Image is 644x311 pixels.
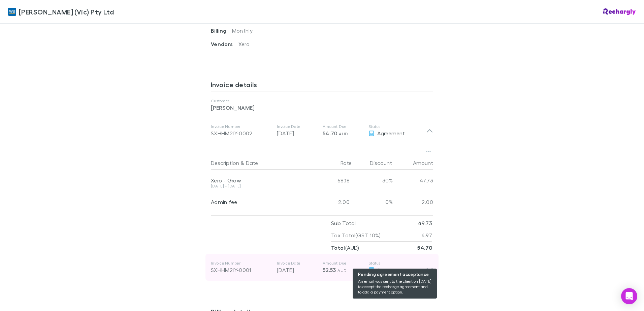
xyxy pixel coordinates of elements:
p: [DATE] [277,266,317,274]
p: Tax Total (GST 10%) [331,229,381,241]
p: Customer [211,98,433,104]
div: 68.18 [312,170,352,191]
div: [DATE] - [DATE] [211,184,309,188]
div: SXHHM2IY-0002 [211,129,271,137]
p: Amount Due [323,261,363,266]
span: Billing [211,27,232,34]
span: Vendors [211,41,238,47]
div: 2.00 [312,191,352,213]
div: Admin fee [211,199,309,205]
button: Description [211,156,239,170]
span: [PERSON_NAME] (Vic) Pty Ltd [19,7,114,17]
div: 30% [352,170,393,191]
p: Amount Due [323,124,363,129]
img: Rechargly Logo [603,8,636,15]
span: AUD [337,268,347,273]
strong: 54.70 [417,244,432,251]
div: SXHHM2IY-0001 [211,266,271,274]
span: AUD [339,131,348,136]
span: Xero [238,41,250,47]
p: [DATE] [277,129,317,137]
div: Xero - Grow [211,177,309,184]
p: 4.97 [421,229,432,241]
h3: Invoice details [211,80,433,91]
div: 47.73 [393,170,433,191]
div: Invoice NumberSXHHM2IY-0001Invoice Date[DATE]Amount Due52.53 AUDStatus [205,254,439,281]
div: 2.00 [393,191,433,213]
div: Invoice NumberSXHHM2IY-0002Invoice Date[DATE]Amount Due54.70 AUDStatusAgreement [205,117,439,144]
p: Invoice Number [211,261,271,266]
div: 0% [352,191,393,213]
p: ( AUD ) [331,242,359,254]
span: Monthly [232,27,253,34]
span: 52.53 [323,267,336,273]
img: William Buck (Vic) Pty Ltd's Logo [8,8,16,16]
p: Status [368,124,426,129]
strong: Total [331,244,345,251]
span: 54.70 [323,130,337,137]
p: Invoice Date [277,261,317,266]
p: Status [368,261,426,266]
div: Open Intercom Messenger [621,288,637,304]
p: Invoice Date [277,124,317,129]
p: Invoice Number [211,124,271,129]
p: 49.73 [418,217,432,229]
span: Agreement [377,267,405,273]
div: & [211,156,309,170]
p: Sub Total [331,217,356,229]
p: [PERSON_NAME] [211,104,433,112]
button: Date [246,156,258,170]
span: Agreement [377,130,405,136]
